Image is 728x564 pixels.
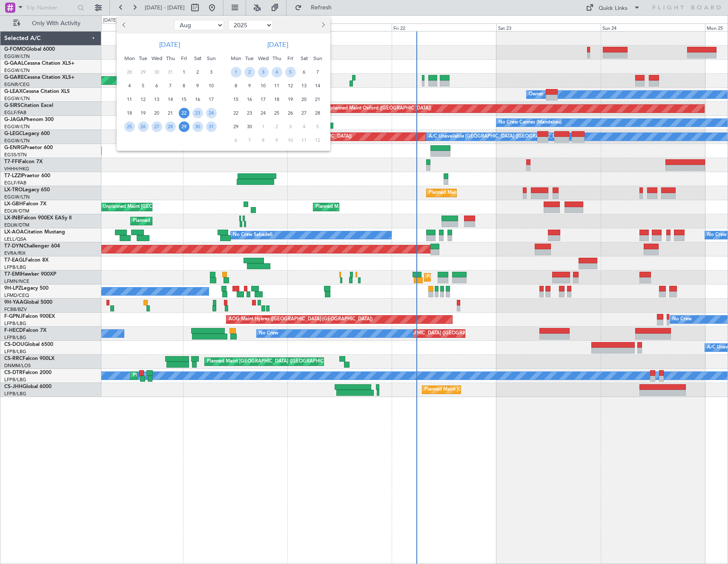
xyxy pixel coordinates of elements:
[120,18,129,32] button: Previous month
[299,121,310,132] span: 4
[256,52,270,65] div: Wed
[312,121,323,132] span: 5
[243,65,256,79] div: 2-9-2025
[124,108,135,118] span: 18
[272,67,282,78] span: 4
[192,108,203,118] span: 23
[312,135,323,146] span: 12
[299,67,310,78] span: 6
[163,79,177,92] div: 7-8-2025
[150,92,163,106] div: 13-8-2025
[192,67,203,78] span: 2
[312,108,323,118] span: 28
[192,94,203,105] span: 16
[284,79,297,92] div: 12-9-2025
[285,135,296,146] span: 10
[297,120,311,133] div: 4-10-2025
[136,79,150,92] div: 5-8-2025
[177,79,191,92] div: 8-8-2025
[124,81,135,91] span: 4
[243,133,256,147] div: 7-10-2025
[297,79,311,92] div: 13-9-2025
[150,120,163,133] div: 27-8-2025
[163,65,177,79] div: 31-7-2025
[312,94,323,105] span: 21
[152,108,162,118] span: 20
[228,20,273,30] select: Select year
[284,120,297,133] div: 3-10-2025
[270,92,284,106] div: 18-9-2025
[270,120,284,133] div: 2-10-2025
[123,120,136,133] div: 25-8-2025
[311,65,324,79] div: 7-9-2025
[138,121,149,132] span: 26
[297,52,311,65] div: Sat
[123,106,136,120] div: 18-8-2025
[270,106,284,120] div: 25-9-2025
[136,106,150,120] div: 19-8-2025
[179,94,189,105] span: 15
[136,120,150,133] div: 26-8-2025
[204,65,218,79] div: 3-8-2025
[285,81,296,91] span: 12
[284,133,297,147] div: 10-10-2025
[243,52,256,65] div: Tue
[258,81,269,91] span: 10
[297,133,311,147] div: 11-10-2025
[191,92,204,106] div: 16-8-2025
[256,92,270,106] div: 17-9-2025
[150,79,163,92] div: 6-8-2025
[312,81,323,91] span: 14
[284,52,297,65] div: Fri
[123,52,136,65] div: Mon
[312,67,323,78] span: 7
[243,92,256,106] div: 16-9-2025
[136,92,150,106] div: 12-8-2025
[206,108,217,118] span: 24
[256,106,270,120] div: 24-9-2025
[285,108,296,118] span: 26
[152,67,162,78] span: 30
[285,67,296,78] span: 5
[124,94,135,105] span: 11
[163,52,177,65] div: Thu
[204,106,218,120] div: 24-8-2025
[136,52,150,65] div: Tue
[191,106,204,120] div: 23-8-2025
[206,94,217,105] span: 17
[311,79,324,92] div: 14-9-2025
[229,92,243,106] div: 15-9-2025
[152,94,162,105] span: 13
[231,94,241,105] span: 15
[284,106,297,120] div: 26-9-2025
[229,52,243,65] div: Mon
[179,108,189,118] span: 22
[191,120,204,133] div: 30-8-2025
[231,108,241,118] span: 22
[270,133,284,147] div: 9-10-2025
[229,79,243,92] div: 8-9-2025
[123,92,136,106] div: 11-8-2025
[136,65,150,79] div: 29-7-2025
[244,81,255,91] span: 9
[179,81,189,91] span: 8
[299,135,310,146] span: 11
[124,121,135,132] span: 25
[256,65,270,79] div: 3-9-2025
[243,106,256,120] div: 23-9-2025
[299,81,310,91] span: 13
[243,79,256,92] div: 9-9-2025
[138,81,149,91] span: 5
[191,79,204,92] div: 9-8-2025
[256,79,270,92] div: 10-9-2025
[272,94,282,105] span: 18
[318,18,327,32] button: Next month
[138,108,149,118] span: 19
[243,120,256,133] div: 30-9-2025
[284,92,297,106] div: 19-9-2025
[150,106,163,120] div: 20-8-2025
[165,121,176,132] span: 28
[229,120,243,133] div: 29-9-2025
[163,92,177,106] div: 14-8-2025
[270,52,284,65] div: Thu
